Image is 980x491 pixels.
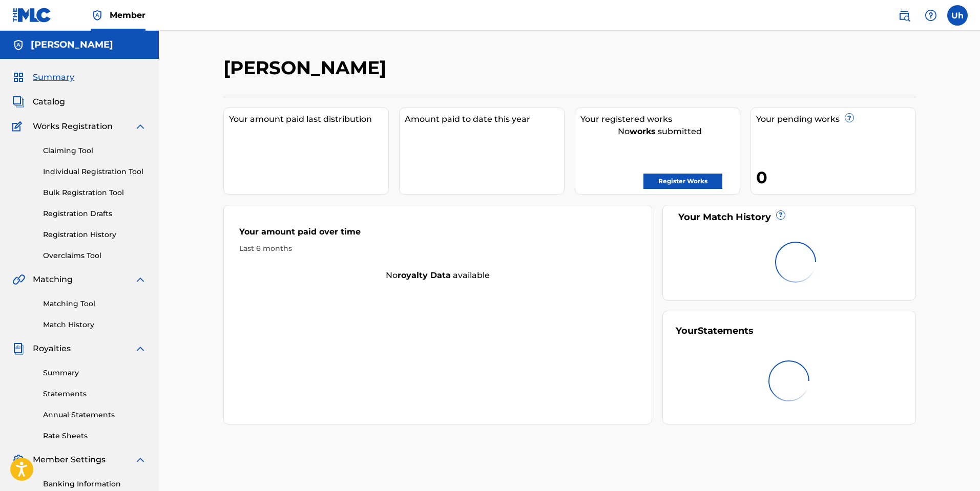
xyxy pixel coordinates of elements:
span: ? [845,114,853,122]
div: Your registered works [580,113,740,125]
span: Matching [33,273,73,286]
img: search [898,9,910,22]
img: Summary [12,71,25,83]
img: expand [134,273,147,286]
span: Catalog [33,96,65,108]
a: Banking Information [43,479,147,489]
span: Summary [33,71,74,83]
img: preloader [766,233,824,291]
a: Matching Tool [43,298,147,309]
span: Royalties [33,343,71,355]
a: Summary [43,368,147,378]
a: CatalogCatalog [12,96,65,108]
a: Claiming Tool [43,145,147,156]
span: Member [110,9,145,21]
img: preloader [760,352,818,410]
img: expand [134,454,147,466]
img: help [925,9,937,22]
strong: works [630,126,656,136]
img: expand [134,120,147,133]
img: Royalties [12,343,25,355]
h2: [PERSON_NAME] [223,56,391,79]
div: 0 [756,166,915,189]
div: Your amount paid last distribution [229,113,388,125]
img: Accounts [12,39,25,51]
img: Member Settings [12,454,25,466]
a: Registration History [43,229,147,240]
strong: royalty data [398,270,451,280]
img: Top Rightsholder [91,9,103,22]
span: Member Settings [33,454,106,466]
span: Works Registration [33,120,113,133]
div: Amount paid to date this year [405,113,564,125]
a: Rate Sheets [43,431,147,441]
h5: Uriel hilario martinez [31,39,113,51]
div: Your Match History [676,210,903,224]
a: Registration Drafts [43,208,147,219]
img: MLC Logo [12,8,52,23]
a: Match History [43,319,147,330]
div: No submitted [580,125,740,138]
div: Help [921,5,941,26]
a: Individual Registration Tool [43,166,147,177]
div: Your Statements [676,324,754,338]
div: Last 6 months [239,243,637,254]
a: Bulk Registration Tool [43,187,147,198]
img: Works Registration [12,120,26,133]
a: Overclaims Tool [43,250,147,261]
div: Your pending works [756,113,915,125]
img: Matching [12,273,25,286]
a: SummarySummary [12,71,74,83]
a: Public Search [894,5,914,26]
div: Your amount paid over time [239,226,637,243]
a: Statements [43,389,147,399]
a: Annual Statements [43,410,147,420]
a: Register Works [643,174,722,189]
div: No available [224,269,652,282]
span: ? [777,211,785,219]
img: Catalog [12,96,25,108]
img: expand [134,343,147,355]
div: User Menu [947,5,968,26]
